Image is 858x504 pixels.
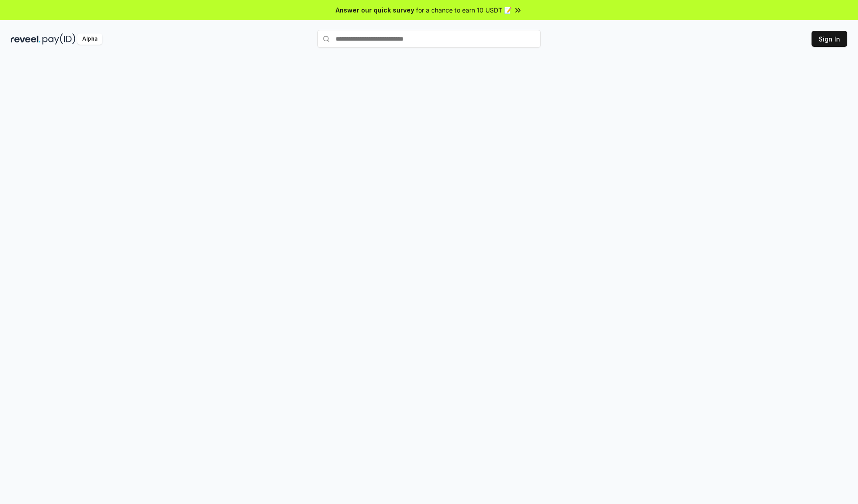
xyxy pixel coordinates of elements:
span: for a chance to earn 10 USDT 📝 [416,5,512,15]
img: reveel_dark [11,33,41,45]
span: Answer our quick survey [336,5,414,15]
div: Alpha [77,33,102,45]
button: Sign In [812,31,847,47]
img: pay_id [42,33,76,45]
